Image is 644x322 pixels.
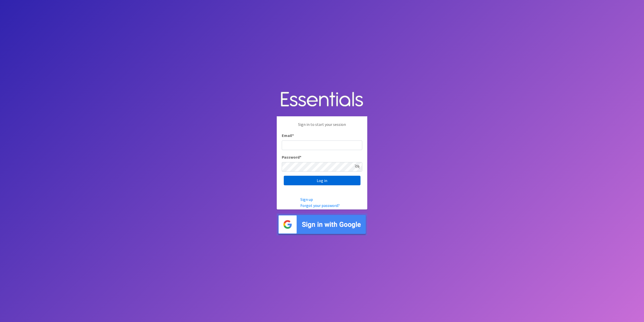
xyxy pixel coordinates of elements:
abbr: required [292,133,294,138]
img: Sign in with Google [277,213,367,235]
input: Log in [284,176,360,185]
label: Password [282,154,301,160]
label: Email [282,132,294,138]
img: Human Essentials [277,87,367,113]
a: Sign up [300,197,313,202]
abbr: required [300,155,301,160]
a: Forgot your password? [300,203,340,208]
p: Sign in to start your session [282,121,362,132]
